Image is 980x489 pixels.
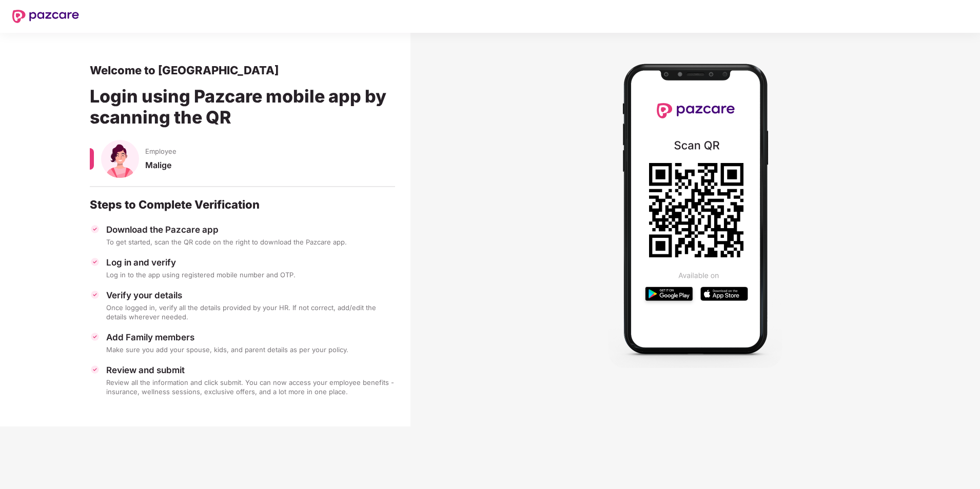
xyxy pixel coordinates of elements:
div: Welcome to [GEOGRAPHIC_DATA] [90,63,395,77]
img: svg+xml;base64,PHN2ZyBpZD0iVGljay0zMngzMiIgeG1sbnM9Imh0dHA6Ly93d3cudzMub3JnLzIwMDAvc3ZnIiB3aWR0aD... [90,257,100,267]
div: Review and submit [106,364,395,376]
img: svg+xml;base64,PHN2ZyBpZD0iVGljay0zMngzMiIgeG1sbnM9Imh0dHA6Ly93d3cudzMub3JnLzIwMDAvc3ZnIiB3aWR0aD... [90,224,100,234]
img: svg+xml;base64,PHN2ZyB4bWxucz0iaHR0cDovL3d3dy53My5vcmcvMjAwMC9zdmciIHhtbG5zOnhsaW5rPSJodHRwOi8vd3... [101,140,139,178]
img: svg+xml;base64,PHN2ZyBpZD0iVGljay0zMngzMiIgeG1sbnM9Imh0dHA6Ly93d3cudzMub3JnLzIwMDAvc3ZnIiB3aWR0aD... [90,364,100,375]
span: Employee [145,147,177,156]
img: svg+xml;base64,PHN2ZyBpZD0iVGljay0zMngzMiIgeG1sbnM9Imh0dHA6Ly93d3cudzMub3JnLzIwMDAvc3ZnIiB3aWR0aD... [90,332,100,342]
img: New Pazcare Logo [12,10,79,23]
div: Log in and verify [106,257,395,268]
div: Log in to the app using registered mobile number and OTP. [106,270,395,279]
div: Review all the information and click submit. You can now access your employee benefits - insuranc... [106,378,395,396]
div: Malige [145,160,395,180]
div: Login using Pazcare mobile app by scanning the QR [90,77,395,140]
div: Once logged in, verify all the details provided by your HR. If not correct, add/edit the details ... [106,303,395,321]
div: Download the Pazcare app [106,224,395,235]
div: To get started, scan the QR code on the right to download the Pazcare app. [106,237,395,247]
div: Steps to Complete Verification [90,197,395,212]
div: Add Family members [106,332,395,343]
img: Mobile [608,50,782,368]
div: Make sure you add your spouse, kids, and parent details as per your policy. [106,345,395,354]
div: Verify your details [106,290,395,301]
img: svg+xml;base64,PHN2ZyBpZD0iVGljay0zMngzMiIgeG1sbnM9Imh0dHA6Ly93d3cudzMub3JnLzIwMDAvc3ZnIiB3aWR0aD... [90,290,100,300]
